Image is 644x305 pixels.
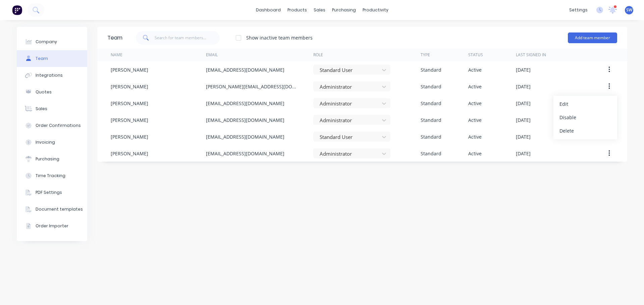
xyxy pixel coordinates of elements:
button: Document templates [17,201,87,218]
div: productivity [359,5,392,15]
div: Team [107,34,122,42]
button: PDF Settings [17,184,87,201]
div: [DATE] [516,150,531,157]
div: [DATE] [516,100,531,107]
div: Standard [421,100,441,107]
div: Team [36,56,48,62]
button: Time Tracking [17,167,87,184]
div: Document templates [36,206,83,212]
button: Company [17,33,87,50]
div: Delete [559,126,611,136]
div: [DATE] [516,83,531,90]
div: sales [310,5,329,15]
div: [DATE] [516,117,531,124]
div: Standard [421,117,441,124]
button: Add team member [568,32,617,43]
div: [EMAIL_ADDRESS][DOMAIN_NAME] [206,133,284,140]
div: [EMAIL_ADDRESS][DOMAIN_NAME] [206,100,284,107]
div: Standard [421,150,441,157]
div: Type [421,52,430,58]
button: Purchasing [17,151,87,167]
input: Search for team members... [155,31,220,45]
div: Purchasing [36,156,59,162]
div: Last signed in [516,52,546,58]
div: Disable [559,112,611,122]
img: Factory [12,5,22,15]
div: Quotes [36,89,52,95]
button: Sales [17,100,87,117]
a: dashboard [253,5,284,15]
span: SW [626,7,632,13]
div: Standard [421,83,441,90]
div: Active [468,66,482,73]
div: [EMAIL_ADDRESS][DOMAIN_NAME] [206,66,284,73]
div: Active [468,150,482,157]
div: Active [468,83,482,90]
div: Standard [421,66,441,73]
div: [PERSON_NAME][EMAIL_ADDRESS][DOMAIN_NAME] [206,83,300,90]
div: Role [313,52,323,58]
div: [EMAIL_ADDRESS][DOMAIN_NAME] [206,117,284,124]
div: Integrations [36,72,63,78]
div: Sales [36,106,47,112]
div: Active [468,133,482,140]
button: Invoicing [17,134,87,151]
div: settings [566,5,591,15]
div: [PERSON_NAME] [111,117,148,124]
div: Order Importer [36,223,68,229]
div: Edit [559,99,611,109]
button: Integrations [17,67,87,84]
button: Order Confirmations [17,117,87,134]
button: Order Importer [17,218,87,234]
button: Quotes [17,84,87,100]
div: purchasing [329,5,359,15]
div: [DATE] [516,133,531,140]
div: Time Tracking [36,173,65,179]
div: Invoicing [36,139,55,145]
div: Show inactive team members [246,34,313,41]
button: Team [17,50,87,67]
div: Active [468,100,482,107]
div: Name [111,52,122,58]
div: [PERSON_NAME] [111,83,148,90]
div: Order Confirmations [36,123,81,129]
div: Email [206,52,218,58]
div: [PERSON_NAME] [111,66,148,73]
div: Active [468,117,482,124]
div: [DATE] [516,66,531,73]
div: [EMAIL_ADDRESS][DOMAIN_NAME] [206,150,284,157]
div: products [284,5,310,15]
div: [PERSON_NAME] [111,100,148,107]
div: Company [36,39,57,45]
div: Status [468,52,483,58]
div: Standard [421,133,441,140]
div: [PERSON_NAME] [111,133,148,140]
div: [PERSON_NAME] [111,150,148,157]
div: PDF Settings [36,189,62,196]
